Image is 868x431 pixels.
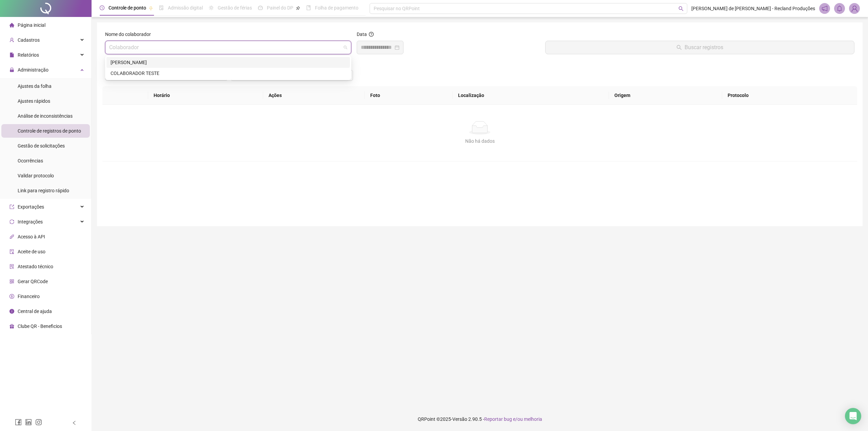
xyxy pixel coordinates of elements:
[108,5,146,11] span: Controle de ponto
[691,5,815,12] span: [PERSON_NAME] de [PERSON_NAME] - Recland Produções
[9,53,14,57] span: file
[18,98,50,104] span: Ajustes rápidos
[18,249,45,254] span: Aceite de uso
[18,143,65,149] span: Gestão de solicitações
[452,416,467,422] span: Versão
[92,407,868,431] footer: QRPoint © 2025 - 2.90.5 -
[369,32,374,37] span: question-circle
[18,188,69,193] span: Link para registro rápido
[25,419,32,426] span: linkedin
[18,37,40,43] span: Cadastros
[9,264,14,269] span: solution
[100,5,104,10] span: clock-circle
[722,86,857,105] th: Protocolo
[845,408,861,424] div: Open Intercom Messenger
[315,5,358,11] span: Folha de pagamento
[106,57,350,68] div: CAIO AUGUSTO CRISTALDO
[149,6,153,10] span: pushpin
[18,294,40,299] span: Financeiro
[18,128,81,134] span: Controle de registros de ponto
[111,137,849,145] div: Não há dados
[18,83,52,89] span: Ajustes da folha
[18,158,43,163] span: Ocorrências
[9,309,14,314] span: info-circle
[365,86,452,105] th: Foto
[9,324,14,329] span: gift
[72,420,77,425] span: left
[678,6,684,11] span: search
[849,3,860,14] img: 94347
[105,31,155,38] label: Nome do colaborador
[209,5,214,10] span: sun
[306,5,311,10] span: book
[111,59,346,66] div: [PERSON_NAME]
[18,309,52,314] span: Central de ajuda
[609,86,722,105] th: Origem
[9,294,14,299] span: dollar
[18,173,54,178] span: Validar protocolo
[148,86,263,105] th: Horário
[18,67,48,73] span: Administração
[18,113,73,119] span: Análise de inconsistências
[159,5,164,10] span: file-done
[18,234,45,239] span: Acesso à API
[9,38,14,42] span: user-add
[18,52,39,58] span: Relatórios
[106,68,350,79] div: COLABORADOR TESTE
[15,419,22,426] span: facebook
[545,41,854,54] button: Buscar registros
[9,234,14,239] span: api
[296,6,300,10] span: pushpin
[168,5,203,11] span: Admissão digital
[18,279,48,284] span: Gerar QRCode
[453,86,609,105] th: Localização
[35,419,42,426] span: instagram
[18,219,43,224] span: Integrações
[18,204,44,210] span: Exportações
[263,86,365,105] th: Ações
[9,23,14,27] span: home
[18,22,45,28] span: Página inicial
[218,5,252,11] span: Gestão de férias
[484,416,542,422] span: Reportar bug e/ou melhoria
[111,70,346,77] div: COLABORADOR TESTE
[9,67,14,72] span: lock
[836,5,843,12] span: bell
[18,264,53,269] span: Atestado técnico
[9,219,14,224] span: sync
[9,279,14,284] span: qrcode
[18,324,62,329] span: Clube QR - Beneficios
[9,249,14,254] span: audit
[258,5,263,10] span: dashboard
[357,32,367,37] span: Data
[822,5,828,12] span: notification
[9,204,14,209] span: export
[267,5,293,11] span: Painel do DP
